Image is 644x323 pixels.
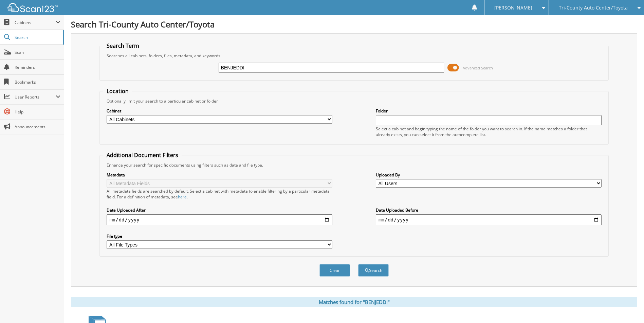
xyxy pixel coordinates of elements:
label: Folder [376,108,602,114]
div: Searches all cabinets, folders, files, metadata, and keywords [103,53,605,59]
span: Advanced Search [463,65,493,70]
span: Bookmarks [15,79,60,85]
span: Scan [15,49,60,55]
label: Metadata [107,172,332,178]
legend: Additional Document Filters [103,151,182,159]
legend: Location [103,87,132,95]
span: User Reports [15,94,56,100]
div: Select a cabinet and begin typing the name of the folder you want to search in. If the name match... [376,126,602,137]
div: Optionally limit your search to a particular cabinet or folder [103,98,605,104]
div: Enhance your search for specific documents using filters such as date and file type. [103,162,605,168]
span: Cabinets [15,20,56,25]
h1: Search Tri-County Auto Center/Toyota [71,19,637,30]
span: [PERSON_NAME] [494,6,532,10]
div: Matches found for "BENJEDDI" [71,297,637,307]
span: Announcements [15,124,60,130]
label: File type [107,233,332,239]
div: All metadata fields are searched by default. Select a cabinet with metadata to enable filtering b... [107,188,332,200]
label: Uploaded By [376,172,602,178]
span: Reminders [15,64,60,70]
button: Clear [319,264,350,277]
a: here [178,194,187,200]
input: end [376,214,602,225]
span: Help [15,109,60,115]
span: Tri-County Auto Center/Toyota [559,6,628,10]
button: Search [358,264,389,277]
label: Cabinet [107,108,332,114]
label: Date Uploaded After [107,207,332,213]
img: scan123-logo-white.svg [7,3,58,12]
legend: Search Term [103,42,143,49]
input: start [107,214,332,225]
label: Date Uploaded Before [376,207,602,213]
span: Search [15,35,59,40]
